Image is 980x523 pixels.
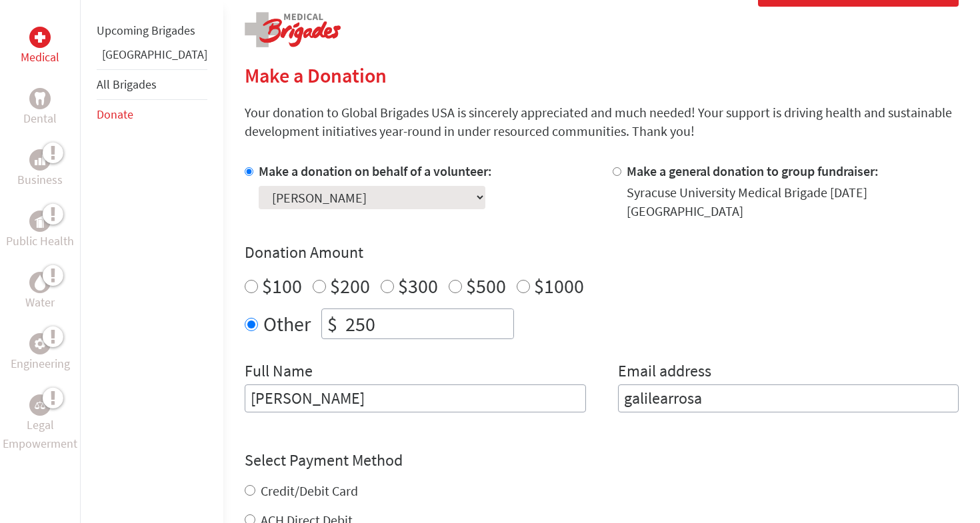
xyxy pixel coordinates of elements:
h4: Select Payment Method [245,450,959,471]
div: $ [322,309,343,338]
label: Other [263,308,311,339]
a: All Brigades [97,77,157,92]
li: Panama [97,45,207,69]
a: WaterWater [25,272,55,312]
a: Legal EmpowermentLegal Empowerment [3,394,77,453]
div: Syracuse University Medical Brigade [DATE] [GEOGRAPHIC_DATA] [627,183,959,221]
p: Your donation to Global Brigades USA is sincerely appreciated and much needed! Your support is dr... [245,103,959,141]
a: EngineeringEngineering [11,333,70,373]
p: Legal Empowerment [3,416,77,453]
img: logo-medical.png [245,12,341,47]
p: Business [17,171,63,189]
div: Business [29,149,51,171]
input: Your Email [618,384,959,412]
a: Public HealthPublic Health [6,211,74,251]
h4: Donation Amount [245,242,959,263]
p: Water [25,293,55,312]
label: Make a donation on behalf of a volunteer: [259,163,492,179]
input: Enter Full Name [245,384,586,412]
img: Dental [35,92,45,105]
label: $300 [398,273,438,298]
p: Dental [23,109,57,128]
label: $100 [262,273,302,298]
p: Medical [21,48,59,67]
img: Public Health [35,215,45,228]
div: Dental [29,88,51,109]
label: $200 [330,273,370,298]
a: BusinessBusiness [17,149,63,189]
div: Public Health [29,211,51,232]
li: Upcoming Brigades [97,16,207,45]
a: [GEOGRAPHIC_DATA] [102,47,207,62]
img: Business [35,155,45,165]
label: $1000 [534,273,584,298]
label: Make a general donation to group fundraiser: [627,163,879,179]
img: Water [35,274,45,290]
a: DentalDental [23,88,57,128]
p: Public Health [6,232,74,251]
p: Engineering [11,354,70,373]
img: Engineering [35,338,45,349]
div: Engineering [29,333,51,354]
div: Legal Empowerment [29,394,51,416]
img: Legal Empowerment [35,401,45,409]
label: Full Name [245,360,313,384]
label: $500 [466,273,506,298]
div: Medical [29,27,51,48]
label: Credit/Debit Card [261,482,358,499]
img: Medical [35,32,45,43]
li: Donate [97,100,207,129]
div: Water [29,272,51,293]
label: Email address [618,360,711,384]
h2: Make a Donation [245,63,959,87]
input: Enter Amount [343,309,513,338]
a: Donate [97,107,133,122]
li: All Brigades [97,69,207,100]
a: MedicalMedical [21,27,59,67]
a: Upcoming Brigades [97,23,195,38]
